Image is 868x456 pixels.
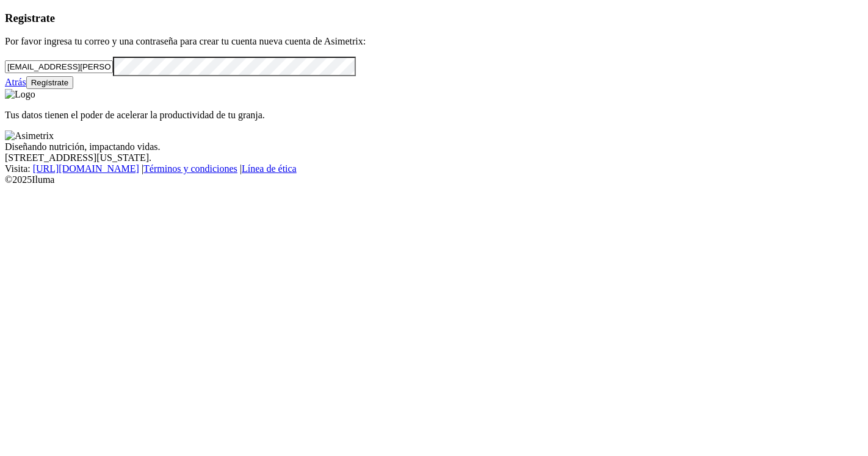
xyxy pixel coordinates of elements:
input: Tu correo [5,60,113,73]
img: Logo [5,89,35,100]
a: Atrás [5,77,26,87]
p: Tus datos tienen el poder de acelerar la productividad de tu granja. [5,110,863,121]
img: Asimetrix [5,130,54,141]
div: Visita : | | [5,163,863,174]
div: [STREET_ADDRESS][US_STATE]. [5,152,863,163]
div: Diseñando nutrición, impactando vidas. [5,141,863,152]
h3: Registrate [5,12,863,25]
a: Línea de ética [242,163,297,174]
button: Regístrate [26,76,74,89]
div: © 2025 Iluma [5,174,863,185]
p: Por favor ingresa tu correo y una contraseña para crear tu cuenta nueva cuenta de Asimetrix: [5,36,863,47]
a: [URL][DOMAIN_NAME] [33,163,139,174]
a: Términos y condiciones [143,163,237,174]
